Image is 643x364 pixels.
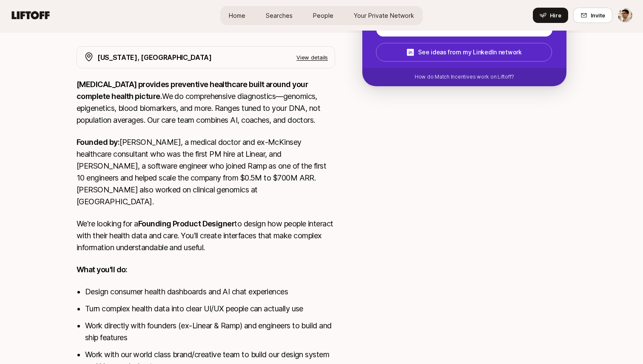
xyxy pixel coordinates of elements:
span: Home [229,11,245,20]
a: Home [222,8,252,23]
strong: What you'll do: [77,265,128,274]
img: Kunal Bhatia [618,8,632,23]
p: See ideas from my LinkedIn network [418,47,521,57]
p: [PERSON_NAME], a medical doctor and ex-McKinsey healthcare consultant who was the first PM hire a... [77,136,335,208]
li: Work directly with founders (ex-Linear & Ramp) and engineers to build and ship features [85,320,335,344]
strong: Founded by: [77,138,119,147]
button: Kunal Bhatia [617,8,633,23]
button: Invite [573,8,612,23]
p: View details [296,53,328,62]
span: People [313,11,333,20]
button: Hire [533,8,568,23]
span: Searches [266,11,293,20]
span: Invite [591,11,605,20]
p: [US_STATE], [GEOGRAPHIC_DATA] [97,52,212,63]
a: Searches [259,8,299,23]
a: Your Private Network [347,8,421,23]
p: We do comprehensive diagnostics—genomics, epigenetics, blood biomarkers, and more. Ranges tuned t... [77,79,335,126]
span: Hire [550,11,561,20]
button: See ideas from my LinkedIn network [376,43,552,62]
li: Turn complex health data into clear UI/UX people can actually use [85,303,335,315]
p: We're looking for a to design how people interact with their health data and care. You'll create ... [77,218,335,254]
a: People [306,8,340,23]
strong: Founding Product Designer [138,219,235,228]
span: Your Private Network [354,11,414,20]
li: Design consumer health dashboards and AI chat experiences [85,286,335,298]
p: How do Match Incentives work on Liftoff? [415,73,514,81]
strong: [MEDICAL_DATA] provides preventive healthcare built around your complete health picture. [77,80,309,101]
